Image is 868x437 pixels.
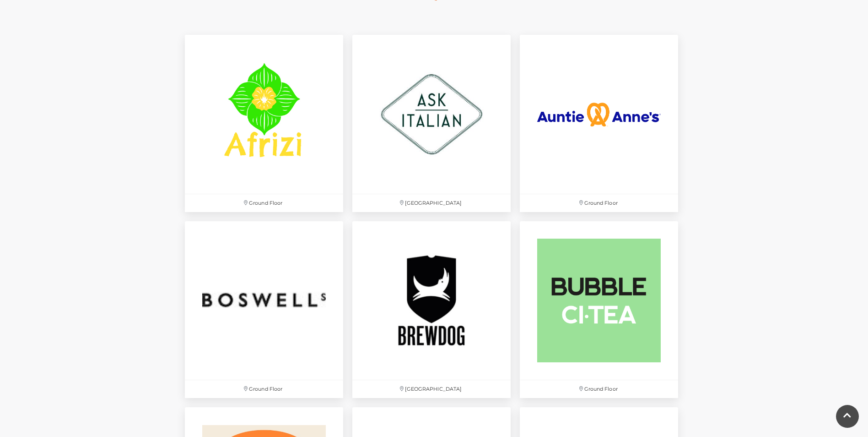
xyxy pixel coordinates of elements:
[515,30,683,216] a: Ground Floor
[185,194,343,212] p: Ground Floor
[520,194,678,212] p: Ground Floor
[180,30,348,216] a: Ground Floor
[520,380,678,398] p: Ground Floor
[348,217,515,403] a: [GEOGRAPHIC_DATA]
[185,380,343,398] p: Ground Floor
[352,194,511,212] p: [GEOGRAPHIC_DATA]
[515,217,683,403] a: Ground Floor
[180,217,348,403] a: Ground Floor
[348,30,515,216] a: [GEOGRAPHIC_DATA]
[352,380,511,398] p: [GEOGRAPHIC_DATA]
